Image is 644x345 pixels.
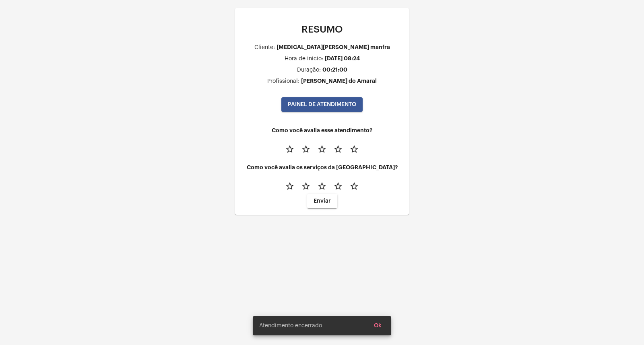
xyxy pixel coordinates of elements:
[301,144,311,154] mat-icon: star_border
[285,56,323,62] div: Hora de inicio:
[349,144,359,154] mat-icon: star_border
[325,55,360,62] div: [DATE] 08:24
[267,78,299,84] div: Profissional:
[285,181,295,191] mat-icon: star_border
[333,144,343,154] mat-icon: star_border
[301,78,377,84] div: [PERSON_NAME] do Amaral
[285,144,295,154] mat-icon: star_border
[349,181,359,191] mat-icon: star_border
[301,181,311,191] mat-icon: star_border
[242,127,402,133] h4: Como você avalia esse atendimento?
[254,45,275,51] div: Cliente:
[259,322,322,330] span: Atendimento encerrado
[297,67,321,73] div: Duração:
[322,67,347,73] div: 00:21:00
[333,181,343,191] mat-icon: star_border
[242,24,402,35] p: RESUMO
[277,44,390,50] div: [MEDICAL_DATA][PERSON_NAME] manfra
[317,144,327,154] mat-icon: star_border
[288,102,356,107] span: PAINEL DE ATENDIMENTO
[307,194,337,208] button: Enviar
[281,97,363,112] button: PAINEL DE ATENDIMENTO
[314,198,331,204] span: Enviar
[367,318,388,333] button: Ok
[374,323,382,329] span: Ok
[317,181,327,191] mat-icon: star_border
[242,164,402,170] h4: Como você avalia os serviços da [GEOGRAPHIC_DATA]?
